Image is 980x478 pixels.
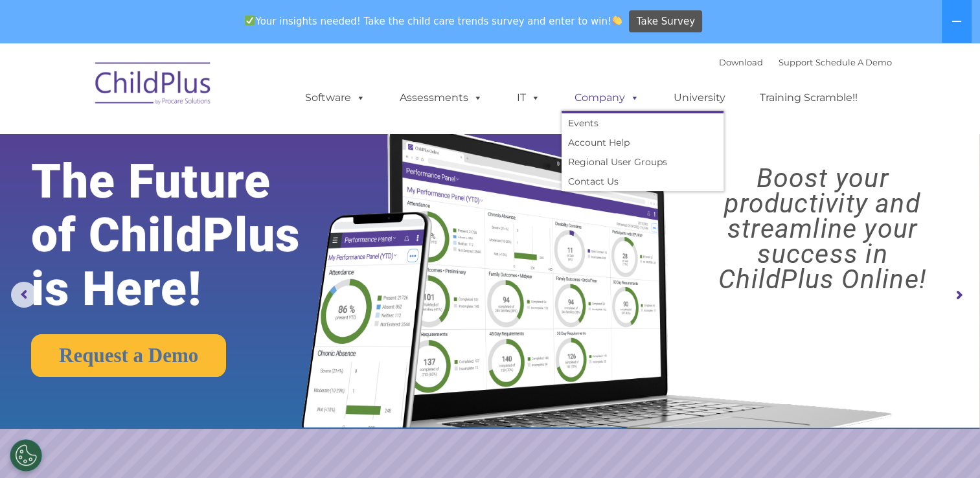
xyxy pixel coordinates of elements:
[562,152,724,172] a: Regional User Groups
[504,85,553,111] a: IT
[240,8,628,34] span: Your insights needed! Take the child care trends survey and enter to win!
[31,155,344,316] rs-layer: The Future of ChildPlus is Here!
[562,133,724,152] a: Account Help
[612,16,622,25] img: 👏
[180,139,235,148] span: Phone number
[779,57,813,67] a: Support
[637,10,695,33] span: Take Survey
[562,172,724,191] a: Contact Us
[10,439,42,472] button: Cookies Settings
[719,57,892,67] font: |
[629,10,702,33] a: Take Survey
[31,334,226,377] a: Request a Demo
[747,85,871,111] a: Training Scramble!!
[562,113,724,133] a: Events
[387,85,496,111] a: Assessments
[89,53,218,118] img: ChildPlus by Procare Solutions
[677,166,968,292] rs-layer: Boost your productivity and streamline your success in ChildPlus Online!
[292,85,378,111] a: Software
[180,85,220,95] span: Last name
[815,57,892,67] a: Schedule A Demo
[719,57,763,67] a: Download
[562,85,652,111] a: Company
[245,16,255,25] img: ✅
[661,85,738,111] a: University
